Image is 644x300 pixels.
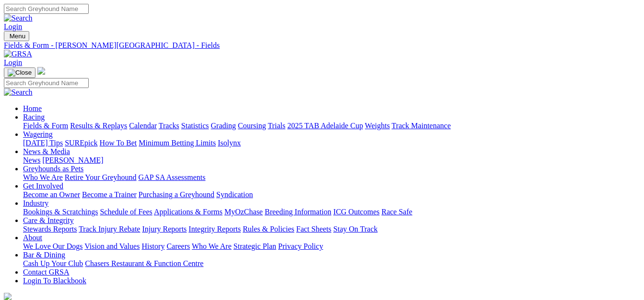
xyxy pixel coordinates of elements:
a: Fields & Form [23,122,68,130]
a: Race Safe [381,208,412,216]
a: 2025 TAB Adelaide Cup [287,122,363,130]
a: [PERSON_NAME] [42,156,103,164]
a: ICG Outcomes [333,208,379,216]
a: Greyhounds as Pets [23,165,83,173]
a: [DATE] Tips [23,139,63,147]
div: Care & Integrity [23,225,640,233]
button: Toggle navigation [4,31,29,41]
a: Integrity Reports [188,225,241,233]
a: Isolynx [218,139,241,147]
a: Minimum Betting Limits [139,139,216,147]
div: News & Media [23,156,640,165]
a: Fact Sheets [296,225,331,233]
img: Search [4,88,33,97]
a: Stewards Reports [23,225,77,233]
button: Toggle navigation [4,67,35,78]
a: Login [4,58,22,67]
a: Strategic Plan [234,242,276,250]
a: Who We Are [23,173,63,181]
div: Get Involved [23,190,640,199]
div: Wagering [23,139,640,147]
div: Industry [23,208,640,216]
a: Become a Trainer [82,190,137,199]
a: Applications & Forms [154,208,222,216]
a: Cash Up Your Club [23,259,83,267]
a: Get Involved [23,182,63,190]
div: Bar & Dining [23,259,640,268]
a: About [23,233,42,242]
a: Injury Reports [142,225,187,233]
a: Vision and Values [84,242,140,250]
a: Retire Your Greyhound [65,173,137,181]
a: GAP SA Assessments [139,173,206,181]
a: Purchasing a Greyhound [139,190,214,199]
a: Home [23,104,42,112]
a: Contact GRSA [23,268,69,276]
a: Who We Are [192,242,232,250]
a: Track Injury Rebate [79,225,140,233]
a: Grading [211,122,236,130]
a: Bookings & Scratchings [23,208,98,216]
a: Racing [23,113,45,121]
a: Syndication [216,190,253,199]
div: Racing [23,122,640,130]
a: Fields & Form - [PERSON_NAME][GEOGRAPHIC_DATA] - Fields [4,41,640,50]
a: History [141,242,164,250]
a: MyOzChase [224,208,263,216]
a: Chasers Restaurant & Function Centre [85,259,203,267]
a: How To Bet [100,139,137,147]
img: Search [4,14,33,22]
a: Login [4,22,22,31]
a: SUREpick [65,139,97,147]
a: We Love Our Dogs [23,242,82,250]
a: Results & Replays [70,122,127,130]
input: Search [4,4,89,14]
a: Weights [365,122,390,130]
a: Schedule of Fees [100,208,152,216]
img: Close [8,69,32,77]
div: About [23,242,640,251]
a: Statistics [181,122,209,130]
a: Coursing [238,122,266,130]
a: Breeding Information [265,208,331,216]
a: News & Media [23,147,70,156]
img: GRSA [4,50,32,58]
a: Track Maintenance [392,122,451,130]
input: Search [4,78,89,88]
a: Tracks [159,122,179,130]
div: Greyhounds as Pets [23,173,640,182]
a: Bar & Dining [23,251,65,259]
a: Login To Blackbook [23,277,86,285]
a: Trials [268,122,285,130]
a: Privacy Policy [278,242,323,250]
a: Careers [166,242,190,250]
img: logo-grsa-white.png [37,67,45,75]
a: Industry [23,199,48,207]
a: Become an Owner [23,190,80,199]
a: Rules & Policies [243,225,294,233]
span: Menu [10,33,25,40]
a: Calendar [129,122,157,130]
a: News [23,156,40,164]
a: Wagering [23,130,53,138]
a: Care & Integrity [23,216,74,224]
a: Stay On Track [333,225,377,233]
